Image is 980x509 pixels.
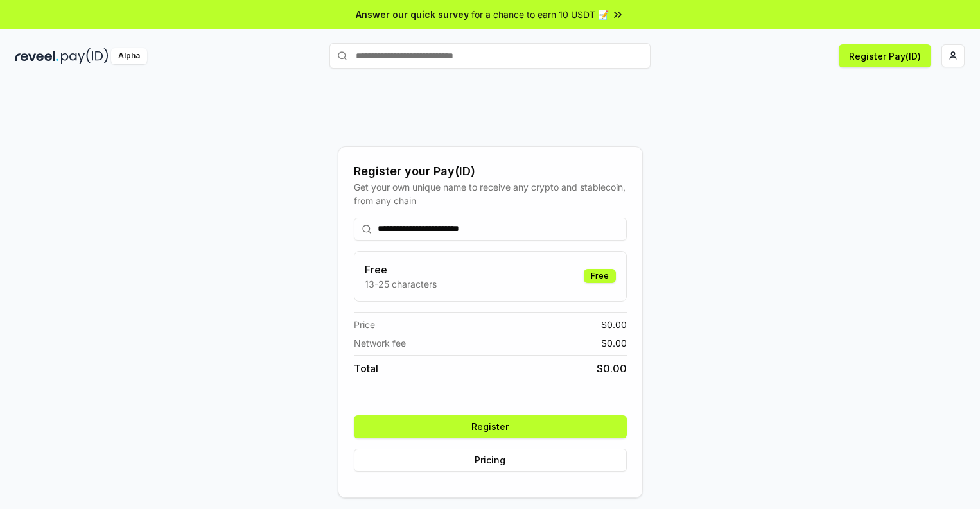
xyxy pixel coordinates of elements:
[597,361,627,376] span: $ 0.00
[601,318,627,331] span: $ 0.00
[471,8,609,21] span: for a chance to earn 10 USDT 📝
[111,48,147,64] div: Alpha
[354,336,406,350] span: Network fee
[365,277,437,291] p: 13-25 characters
[356,8,469,21] span: Answer our quick survey
[601,336,627,350] span: $ 0.00
[354,180,627,207] div: Get your own unique name to receive any crypto and stablecoin, from any chain
[61,48,109,64] img: pay_id
[354,162,627,180] div: Register your Pay(ID)
[15,48,58,64] img: reveel_dark
[354,361,378,376] span: Total
[354,449,627,472] button: Pricing
[354,415,627,438] button: Register
[365,262,437,277] h3: Free
[584,269,616,283] div: Free
[354,318,375,331] span: Price
[839,44,931,67] button: Register Pay(ID)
